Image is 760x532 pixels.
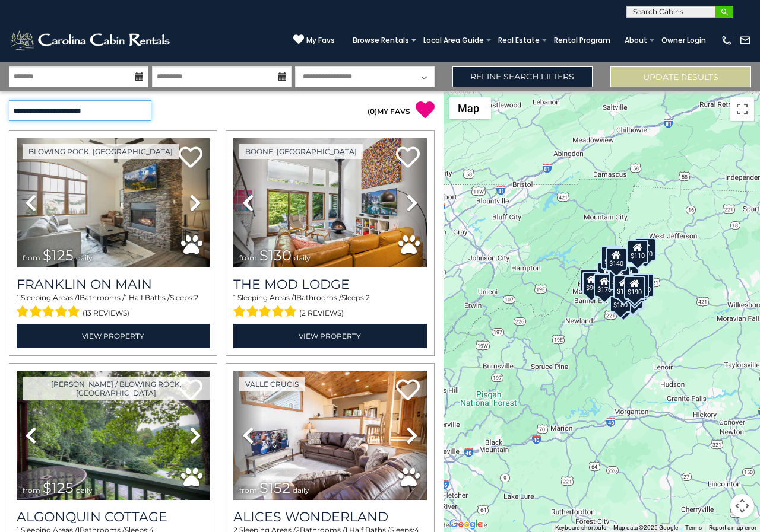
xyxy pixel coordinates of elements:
a: Blowing Rock, [GEOGRAPHIC_DATA] [23,144,179,159]
a: Add to favorites [179,145,202,171]
button: Map camera controls [730,494,754,518]
img: thumbnail_167127309.jpeg [17,138,210,267]
button: Change map style [449,97,491,119]
button: Update Results [610,66,751,87]
span: 1 [233,293,236,302]
div: $165 [614,275,635,298]
span: Map data ©2025 Google [613,524,678,531]
a: Browse Rentals [347,32,415,49]
div: $180 [610,289,632,313]
img: Google [446,517,486,532]
span: $152 [259,479,290,496]
a: Rental Program [548,32,616,49]
span: (13 reviews) [83,305,129,321]
div: $190 [625,275,646,299]
a: Alices Wonderland [233,509,426,525]
a: Terms [685,524,702,531]
span: $125 [43,479,74,496]
div: Sleeping Areas / Bathrooms / Sleeps: [17,292,210,321]
img: thumbnail_167016859.jpeg [233,138,426,267]
a: Open this area in Google Maps (opens a new window) [446,517,486,532]
div: $155 [613,291,634,314]
div: $140 [606,247,627,271]
a: Boone, [GEOGRAPHIC_DATA] [239,144,363,159]
span: 1 [17,293,19,302]
a: Valle Crucis [239,377,305,391]
img: phone-regular-white.png [721,34,733,46]
span: daily [294,253,311,262]
span: from [23,253,40,262]
div: $90 [583,271,601,295]
a: Franklin On Main [17,276,210,292]
a: (0)MY FAVS [368,107,410,116]
a: [PERSON_NAME] / Blowing Rock, [GEOGRAPHIC_DATA] [23,377,210,400]
div: $150 [622,285,644,309]
span: daily [293,486,309,495]
div: $170 [594,273,616,297]
span: ( ) [368,107,377,116]
a: About [619,32,653,49]
a: Real Estate [492,32,546,49]
a: Add to favorites [396,378,420,403]
button: Toggle fullscreen view [730,97,754,121]
span: Map [458,102,479,114]
img: thumbnail_163264183.jpeg [17,371,210,500]
div: $85 [580,268,598,292]
span: 1 [294,293,296,302]
span: 2 [194,293,198,302]
div: $185 [601,245,622,269]
img: mail-regular-white.png [739,34,751,46]
span: 2 [366,293,370,302]
span: $125 [43,247,74,264]
span: 1 [77,293,80,302]
span: daily [76,253,93,262]
div: $175 [609,266,630,289]
div: $110 [628,240,649,263]
div: $170 [635,238,656,262]
a: The Mod Lodge [233,276,426,292]
span: daily [76,486,93,495]
div: $170 [628,273,649,297]
button: Keyboard shortcuts [555,524,606,532]
span: from [23,486,40,495]
img: White-1-2.png [9,28,173,52]
span: $130 [259,247,292,264]
a: Report a map error [709,524,756,531]
a: Algonquin Cottage [17,509,210,525]
span: from [239,486,257,495]
span: from [239,253,257,262]
a: Refine Search Filters [452,66,593,87]
span: (2 reviews) [299,305,344,321]
a: Local Area Guide [417,32,490,49]
img: thumbnail_163458191.jpeg [233,371,426,500]
a: Owner Login [655,32,712,49]
span: 1 Half Baths / [125,293,170,302]
a: My Favs [293,34,335,46]
div: $175 [624,278,645,302]
a: View Property [233,324,426,348]
span: My Favs [306,35,335,46]
span: 0 [370,107,375,116]
div: Sleeping Areas / Bathrooms / Sleeps: [233,292,426,321]
a: View Property [17,324,210,348]
div: $140 [622,286,644,310]
a: Add to favorites [396,145,420,171]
